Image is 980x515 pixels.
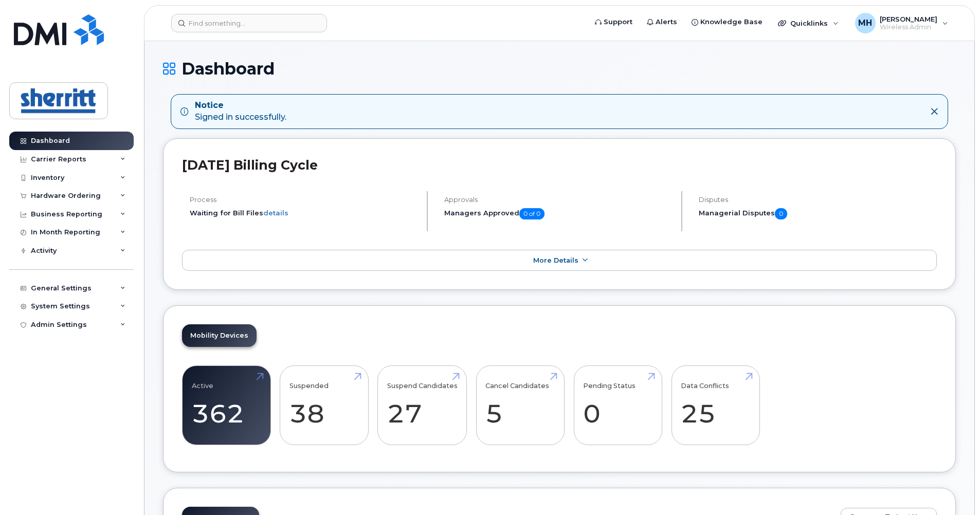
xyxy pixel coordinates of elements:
[263,209,288,217] a: details
[519,208,545,219] span: 0 of 0
[387,372,458,439] a: Suspend Candidates 27
[195,100,286,112] strong: Notice
[190,196,418,204] h4: Process
[699,208,937,219] h5: Managerial Disputes
[583,372,652,439] a: Pending Status 0
[190,208,418,218] li: Waiting for Bill Files
[533,256,578,264] span: More Details
[444,208,673,219] h5: Managers Approved
[681,372,750,439] a: Data Conflicts 25
[195,100,286,123] div: Signed in successfully.
[289,372,359,439] a: Suspended 38
[699,196,937,204] h4: Disputes
[192,372,261,439] a: Active 362
[444,196,673,204] h4: Approvals
[182,324,257,347] a: Mobility Devices
[163,60,956,78] h1: Dashboard
[485,372,555,439] a: Cancel Candidates 5
[182,157,937,173] h2: [DATE] Billing Cycle
[775,208,787,219] span: 0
